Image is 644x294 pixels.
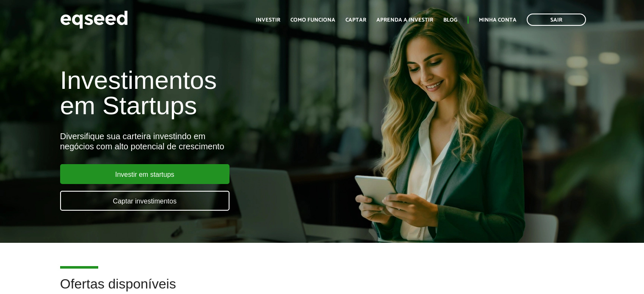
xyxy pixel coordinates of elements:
[345,17,366,23] a: Captar
[60,164,229,184] a: Investir em startups
[60,8,128,31] img: EqSeed
[256,17,280,23] a: Investir
[376,17,433,23] a: Aprenda a investir
[60,68,370,118] h1: Investimentos em Startups
[479,17,517,23] a: Minha conta
[290,17,335,23] a: Como funciona
[527,14,586,26] a: Sair
[60,131,370,151] div: Diversifique sua carteira investindo em negócios com alto potencial de crescimento
[443,17,457,23] a: Blog
[60,191,229,211] a: Captar investimentos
